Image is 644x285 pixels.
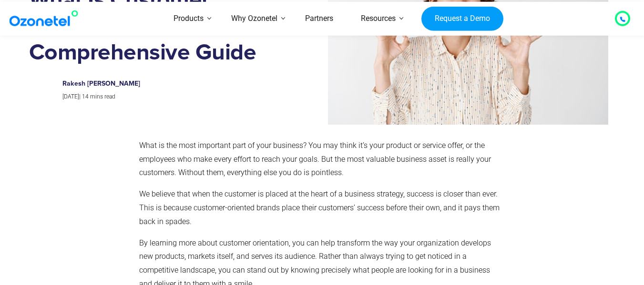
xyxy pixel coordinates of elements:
[139,139,501,180] p: What is the most important part of your business? You may think it’s your product or service offe...
[347,2,409,36] a: Resources
[139,187,501,228] p: We believe that when the customer is placed at the heart of a business strategy, success is close...
[291,2,347,36] a: Partners
[62,93,79,100] span: [DATE]
[217,2,291,36] a: Why Ozonetel
[90,93,115,100] span: mins read
[421,6,503,31] a: Request a Demo
[160,2,217,36] a: Products
[62,80,264,88] h6: Rakesh [PERSON_NAME]
[62,92,264,102] p: |
[82,93,89,100] span: 14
